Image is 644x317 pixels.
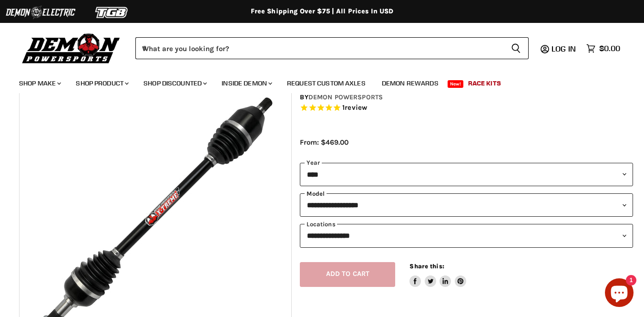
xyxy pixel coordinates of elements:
[300,163,633,186] select: year
[12,70,618,93] ul: Main menu
[547,44,582,53] a: Log in
[76,3,148,21] img: TGB Logo 2
[345,103,367,112] span: review
[135,37,503,59] input: When autocomplete results are available use up and down arrows to review and enter to select
[300,92,633,103] div: by
[136,74,213,93] a: Shop Discounted
[503,37,529,59] button: Search
[300,103,633,113] span: Rated 5.0 out of 5 stars 1 reviews
[599,44,620,53] span: $0.00
[5,3,76,21] img: Demon Electric Logo 2
[308,93,383,101] a: Demon Powersports
[300,224,633,247] select: keys
[215,74,278,93] a: Inside Demon
[375,74,446,93] a: Demon Rewards
[69,74,134,93] a: Shop Product
[582,42,625,55] a: $0.00
[19,31,123,65] img: Demon Powersports
[135,37,529,59] form: Product
[300,138,348,147] span: From: $469.00
[448,80,464,88] span: New!
[409,262,466,287] aside: Share this:
[552,44,576,53] span: Log in
[12,74,67,93] a: Shop Make
[602,278,636,309] inbox-online-store-chat: Shopify online store chat
[280,74,373,93] a: Request Custom Axles
[461,74,508,93] a: Race Kits
[300,193,633,217] select: modal-name
[342,103,367,112] span: 1 reviews
[409,263,444,270] span: Share this:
